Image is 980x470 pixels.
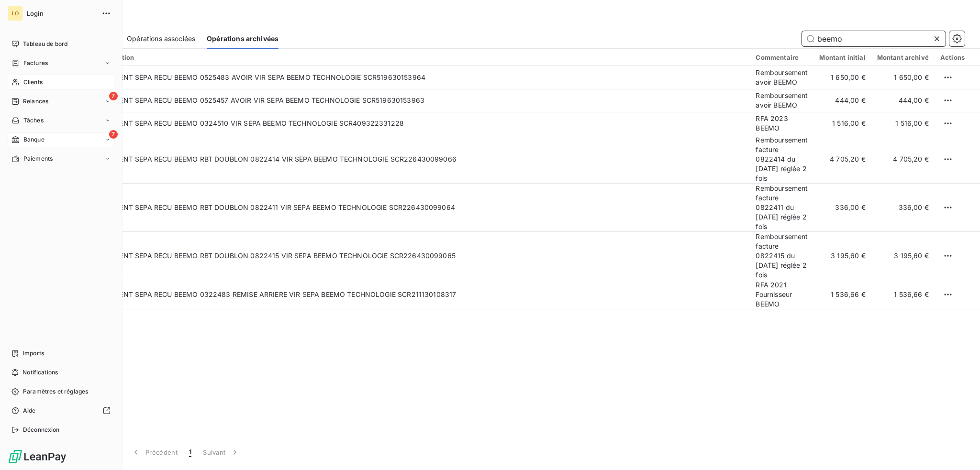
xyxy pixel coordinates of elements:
[23,406,36,415] span: Aide
[23,135,45,144] span: Banque
[109,130,118,139] span: 7
[22,368,58,377] span: Notifications
[92,66,750,89] td: VIREMENT SEPA RECU BEEMO 0525483 AVOIR VIR SEPA BEEMO TECHNOLOGIE SCR519630153964
[27,10,96,17] span: Login
[813,66,871,89] td: 1 650,00 €
[877,54,929,61] div: Montant archivé
[871,183,935,231] td: 336,00 €
[23,78,43,87] span: Clients
[750,66,813,89] td: Remboursement avoir BEEMO
[197,442,245,462] button: Suivant
[750,135,813,183] td: Remboursement facture 0822414 du [DATE] réglée 2 fois
[871,280,935,309] td: 1 536,66 €
[127,34,195,44] span: Opérations associées
[750,231,813,280] td: Remboursement facture 0822415 du [DATE] réglée 2 fois
[23,349,44,358] span: Imports
[183,442,197,462] button: 1
[125,442,183,462] button: Précédent
[813,183,871,231] td: 336,00 €
[871,89,935,112] td: 444,00 €
[92,231,750,280] td: VIREMENT SEPA RECU BEEMO RBT DOUBLON 0822415 VIR SEPA BEEMO TECHNOLOGIE SCR226430099065
[871,66,935,89] td: 1 650,00 €
[819,54,865,61] div: Montant initial
[98,54,745,61] div: Description
[92,89,750,112] td: VIREMENT SEPA RECU BEEMO 0525457 AVOIR VIR SEPA BEEMO TECHNOLOGIE SCR519630153963
[813,89,871,112] td: 444,00 €
[813,280,871,309] td: 1 536,66 €
[940,54,965,61] div: Actions
[23,40,67,48] span: Tableau de bord
[750,112,813,135] td: RFA 2023 BEEMO
[23,97,48,106] span: Relances
[23,116,44,125] span: Tâches
[813,135,871,183] td: 4 705,20 €
[23,59,48,67] span: Factures
[92,135,750,183] td: VIREMENT SEPA RECU BEEMO RBT DOUBLON 0822414 VIR SEPA BEEMO TECHNOLOGIE SCR226430099066
[23,426,60,434] span: Déconnexion
[23,387,88,396] span: Paramètres et réglages
[189,448,191,457] span: 1
[109,92,118,100] span: 7
[8,403,114,418] a: Aide
[92,183,750,231] td: VIREMENT SEPA RECU BEEMO RBT DOUBLON 0822411 VIR SEPA BEEMO TECHNOLOGIE SCR226430099064
[813,231,871,280] td: 3 195,60 €
[8,449,67,464] img: Logo LeanPay
[871,135,935,183] td: 4 705,20 €
[813,112,871,135] td: 1 516,00 €
[802,31,946,46] input: Rechercher
[871,231,935,280] td: 3 195,60 €
[947,437,970,460] iframe: Intercom live chat
[871,112,935,135] td: 1 516,00 €
[92,112,750,135] td: VIREMENT SEPA RECU BEEMO 0324510 VIR SEPA BEEMO TECHNOLOGIE SCR409322331228
[756,54,808,61] div: Commentaire
[92,280,750,309] td: VIREMENT SEPA RECU BEEMO 0322483 REMISE ARRIERE VIR SEPA BEEMO TECHNOLOGIE SCR211130108317
[750,280,813,309] td: RFA 2021 Fournisseur BEEMO
[8,6,23,21] div: LO
[750,183,813,231] td: Remboursement facture 0822411 du [DATE] réglée 2 fois
[23,154,53,163] span: Paiements
[750,89,813,112] td: Remboursement avoir BEEMO
[207,34,278,44] span: Opérations archivées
